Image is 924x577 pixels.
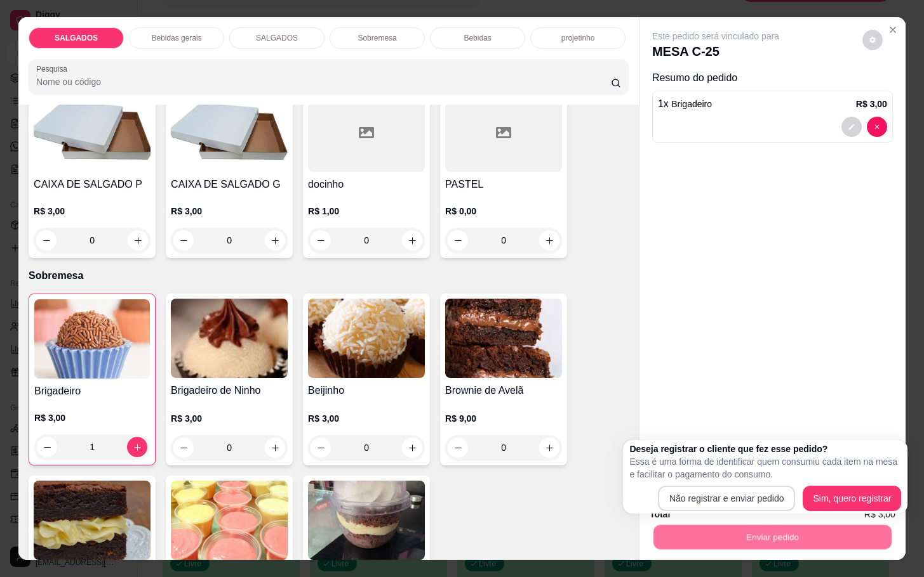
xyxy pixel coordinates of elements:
h4: Beijinho [308,383,425,398]
p: Sobremesa [358,33,396,43]
p: R$ 3,00 [171,205,288,217]
button: increase-product-quantity [127,437,147,457]
p: R$ 3,00 [308,412,425,425]
img: product-image [308,299,425,378]
h4: docinho [308,177,425,192]
button: increase-product-quantity [402,230,422,250]
button: decrease-product-quantity [36,230,57,250]
button: decrease-product-quantity [867,117,887,137]
p: Bebidas [464,33,491,43]
label: Pesquisa [36,63,72,74]
p: projetinho [561,33,595,43]
button: decrease-product-quantity [37,437,57,457]
button: decrease-product-quantity [173,438,194,458]
span: R$ 3,00 [864,507,895,521]
button: increase-product-quantity [128,230,148,250]
p: R$ 3,00 [856,98,887,110]
img: product-image [171,93,288,172]
span: Brigadeiro [671,99,712,109]
img: product-image [171,481,288,560]
p: MESA C-25 [652,42,779,60]
p: Este pedido será vinculado para [652,30,779,42]
h2: Deseja registrar o cliente que fez esse pedido? [629,443,901,455]
img: product-image [34,481,151,560]
h4: PASTEL [445,177,562,192]
p: R$ 9,00 [445,412,562,425]
p: Essa é uma forma de identificar quem consumiu cada item na mesa e facilitar o pagamento do consumo. [629,455,901,481]
button: decrease-product-quantity [173,230,194,250]
button: decrease-product-quantity [311,438,331,458]
h4: CAIXA DE SALGADO P [34,177,151,192]
button: Não registrar e enviar pedido [658,486,796,511]
p: R$ 3,00 [34,412,150,424]
p: R$ 3,00 [171,412,288,425]
button: increase-product-quantity [265,438,285,458]
h4: CAIXA DE SALGADO G [171,177,288,192]
p: Bebidas gerais [151,33,201,43]
input: Pesquisa [36,75,611,88]
img: product-image [34,93,151,172]
p: Resumo do pedido [652,70,893,86]
button: decrease-product-quantity [862,30,883,50]
strong: Total [650,509,670,519]
p: SALGADOS [55,33,98,43]
h4: Brigadeiro de Ninho [171,383,288,398]
img: product-image [34,299,150,379]
h4: Brigadeiro [34,384,150,399]
button: Sim, quero registrar [803,486,901,511]
button: increase-product-quantity [539,438,559,458]
button: Enviar pedido [653,524,892,549]
button: increase-product-quantity [265,230,285,250]
img: product-image [445,299,562,378]
p: SALGADOS [256,33,298,43]
p: R$ 3,00 [34,205,151,217]
p: R$ 1,00 [308,205,425,217]
p: Sobremesa [29,268,629,283]
button: decrease-product-quantity [841,117,862,137]
button: Close [883,20,903,40]
button: decrease-product-quantity [311,230,331,250]
img: product-image [308,481,425,560]
p: R$ 0,00 [445,205,562,217]
button: increase-product-quantity [402,438,422,458]
h4: Brownie de Avelã [445,383,562,398]
p: 1 x [658,96,712,112]
img: product-image [171,299,288,378]
button: decrease-product-quantity [448,438,468,458]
